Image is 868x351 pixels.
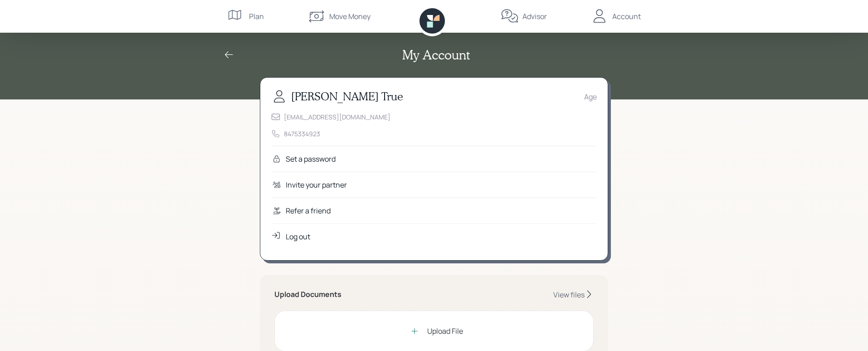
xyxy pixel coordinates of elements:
h5: Upload Documents [274,290,341,299]
div: [EMAIL_ADDRESS][DOMAIN_NAME] [284,112,390,122]
div: Upload File [427,326,463,336]
div: Invite your partner [286,179,347,190]
div: Age [584,91,597,102]
div: Set a password [286,153,336,164]
div: Plan [249,11,264,22]
div: Advisor [522,11,547,22]
div: 8475334923 [284,129,320,138]
div: Move Money [329,11,371,22]
div: Refer a friend [286,205,331,216]
div: Account [612,11,641,22]
div: View files [553,290,585,300]
div: Log out [286,231,310,242]
h2: My Account [402,47,470,63]
h3: [PERSON_NAME] True [291,90,403,103]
